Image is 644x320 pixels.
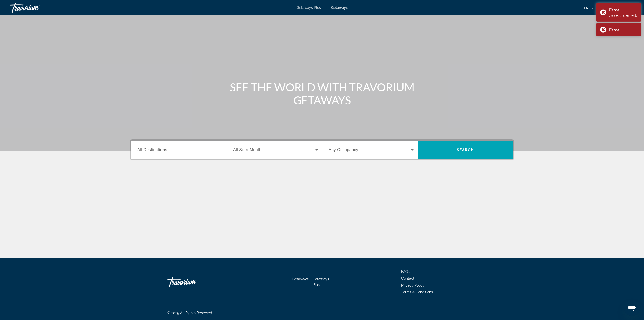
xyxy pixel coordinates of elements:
[313,277,329,287] a: Getaways Plus
[609,12,637,18] div: Access denied.
[329,148,358,152] span: Any Occupancy
[584,4,593,12] button: Change language
[292,277,309,281] a: Getaways
[228,81,416,107] h1: SEE THE WORLD WITH TRAVORIUM GETAWAYS
[137,148,167,152] span: All Destinations
[401,276,414,280] a: Contact
[233,148,264,152] span: All Start Months
[401,270,410,274] a: FAQs
[167,311,213,315] span: © 2025 All Rights Reserved.
[457,148,474,152] span: Search
[609,27,637,32] div: Error
[10,1,60,14] a: Travorium
[401,283,424,287] a: Privacy Policy
[297,6,321,10] a: Getaways Plus
[167,274,218,290] a: Travorium
[609,7,637,12] div: Error
[331,6,348,10] a: Getaways
[624,300,640,316] iframe: Button to launch messaging window
[621,2,634,13] button: User Menu
[401,290,433,294] a: Terms & Conditions
[584,6,589,10] span: en
[131,141,513,159] div: Search widget
[418,141,513,159] button: Search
